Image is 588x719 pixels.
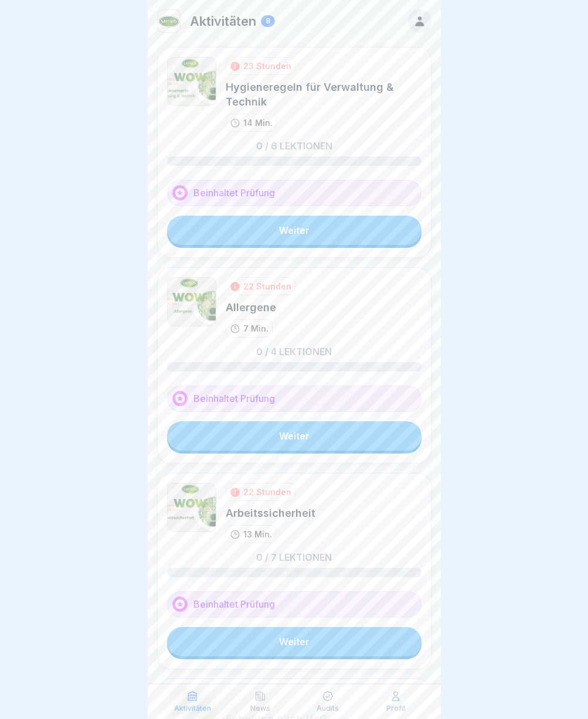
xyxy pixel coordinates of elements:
p: Audits [317,704,339,713]
div: Beinhaltet Prüfung [167,591,422,618]
p: Profil [386,704,405,713]
a: Weiter [167,627,422,656]
p: 0 / 6 Lektionen [256,141,332,151]
div: 22 Stunden [243,486,291,498]
div: Hygieneregeln für Verwaltung & Technik [226,80,422,109]
img: kf7i1i887rzam0di2wc6oekd.png [158,10,180,32]
p: 0 / 4 Lektionen [256,347,332,356]
div: 23 Stunden [243,60,291,72]
div: Allergene [226,300,295,315]
img: qyq0a2416wu59rzz6gvkqk6n.png [167,57,216,106]
img: uldvudanzq1ertpbfl1delgu.png [167,277,216,326]
p: 14 Min. [243,117,273,129]
p: 13 Min. [243,528,272,540]
img: lznwvr82wpecqkh5vfti2rdl.png [167,483,216,532]
a: Weiter [167,421,422,451]
div: Beinhaltet Prüfung [167,386,422,412]
a: Weiter [167,216,422,245]
p: Aktivitäten [174,704,211,713]
p: 7 Min. [243,322,268,335]
p: 0 / 7 Lektionen [256,553,332,562]
div: Arbeitssicherheit [226,506,315,520]
div: 22 Stunden [243,280,291,292]
div: Beinhaltet Prüfung [167,180,422,206]
div: 8 [261,15,275,27]
p: News [250,704,270,713]
p: Aktivitäten [190,13,256,29]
